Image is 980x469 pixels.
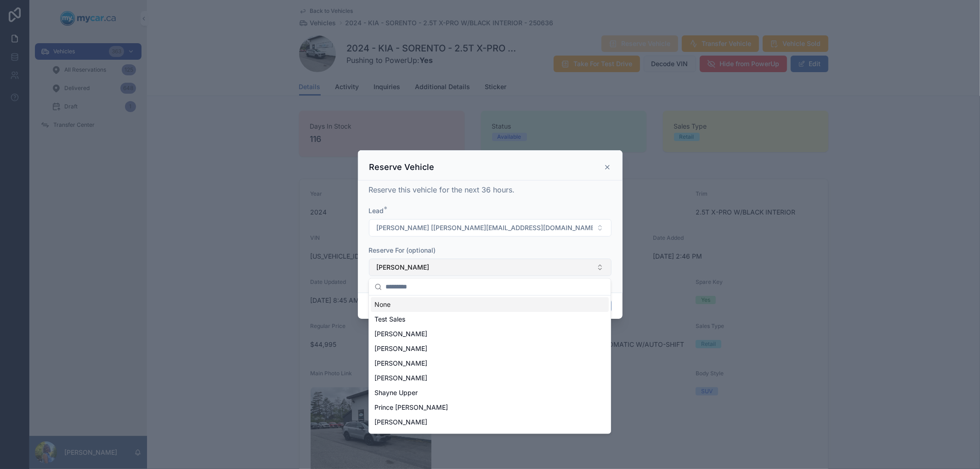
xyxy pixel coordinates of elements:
span: [PERSON_NAME] [374,359,427,368]
span: Prince [PERSON_NAME] [374,403,448,412]
div: None [371,298,609,312]
span: Reserve For (optional) [369,246,436,254]
span: [PERSON_NAME] [[PERSON_NAME][EMAIL_ADDRESS][DOMAIN_NAME]] [377,223,593,232]
div: Suggestions [369,296,611,434]
span: [PERSON_NAME] [374,374,427,383]
span: Reserve this vehicle for the next 36 hours. [369,185,515,194]
button: Select Button [369,219,612,237]
span: Shayne Upper [374,389,418,398]
span: [PERSON_NAME] [374,418,427,427]
span: [PERSON_NAME] [377,263,430,272]
span: [PERSON_NAME] [374,433,427,442]
span: Lead [369,207,384,215]
span: [PERSON_NAME] [374,345,427,354]
button: Select Button [369,259,612,276]
span: [PERSON_NAME] [374,330,427,339]
h3: Reserve Vehicle [369,162,435,173]
span: Test Sales [374,315,405,324]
